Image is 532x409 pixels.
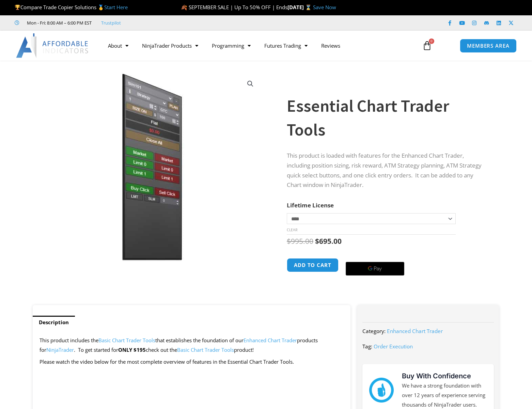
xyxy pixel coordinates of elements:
img: LogoAI | Affordable Indicators – NinjaTrader [16,33,89,58]
a: Save Now [313,4,336,11]
a: View full-screen image gallery [244,78,256,90]
a: Basic Chart Trader Tools [98,337,155,344]
h1: Essential Chart Trader Tools [287,94,486,142]
span: 0 [429,38,434,44]
strong: [DATE] ⌛ [287,4,313,11]
a: 0 [412,36,442,56]
a: Description [33,316,75,329]
a: Start Here [104,4,128,11]
a: Trustpilot [101,19,121,27]
a: Programming [205,38,257,53]
p: Please watch the video below for the most complete overview of features in the Essential Chart Tr... [40,357,344,367]
p: This product is loaded with features for the Enhanced Chart Trader, including position sizing, ri... [287,151,486,190]
a: Enhanced Chart Trader [387,328,443,334]
a: NinjaTrader [46,346,74,353]
p: This product includes the that establishes the foundation of our products for . To get started for [40,336,344,355]
span: Mon - Fri: 8:00 AM – 6:00 PM EST [25,19,92,27]
span: check out the product! [146,346,254,353]
nav: Menu [101,38,415,53]
bdi: 695.00 [315,236,342,246]
a: Enhanced Chart Trader [244,337,297,344]
span: $ [315,236,319,246]
label: Lifetime License [287,201,334,209]
span: Category: [362,328,386,334]
a: MEMBERS AREA [460,39,517,53]
iframe: Secure express checkout frame [344,257,406,258]
bdi: 995.00 [287,236,313,246]
a: About [101,38,135,53]
span: $ [287,236,291,246]
button: Add to cart [287,258,339,272]
img: mark thumbs good 43913 | Affordable Indicators – NinjaTrader [369,378,394,402]
a: NinjaTrader Products [135,38,205,53]
span: 🍂 SEPTEMBER SALE | Up To 50% OFF | Ends [181,4,287,11]
span: Tag: [362,343,372,350]
a: Basic Chart Trader Tools [177,346,234,353]
a: Clear options [287,227,297,232]
a: Order Execution [374,343,413,350]
img: Essential Chart Trader Tools [43,73,262,261]
a: Futures Trading [257,38,314,53]
strong: ONLY $195 [118,346,146,353]
img: 🏆 [15,5,20,10]
h3: Buy With Confidence [402,371,487,381]
span: MEMBERS AREA [467,43,510,48]
a: Reviews [314,38,347,53]
span: Compare Trade Copier Solutions 🥇 [15,4,128,11]
button: Buy with GPay [346,262,404,276]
